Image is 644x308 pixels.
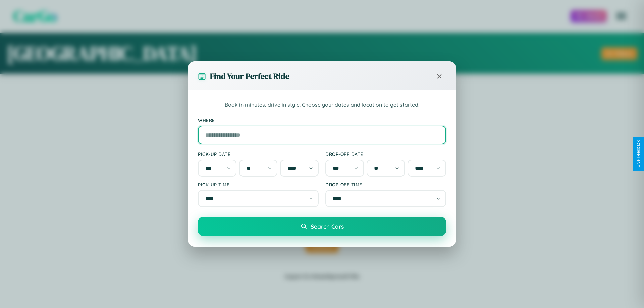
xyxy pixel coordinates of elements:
[198,117,446,123] label: Where
[198,182,319,187] label: Pick-up Time
[210,71,289,82] h3: Find Your Perfect Ride
[325,151,446,157] label: Drop-off Date
[198,217,446,236] button: Search Cars
[198,101,446,109] p: Book in minutes, drive in style. Choose your dates and location to get started.
[325,182,446,187] label: Drop-off Time
[311,223,344,230] span: Search Cars
[198,151,319,157] label: Pick-up Date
